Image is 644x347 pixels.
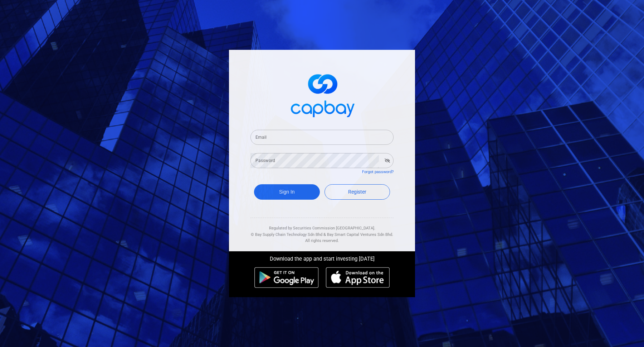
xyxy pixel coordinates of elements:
[224,251,420,263] div: Download the app and start investing [DATE]
[325,184,390,200] a: Register
[348,189,366,195] span: Register
[362,170,394,174] a: Forgot password?
[251,232,322,237] span: © Bay Supply Chain Technology Sdn Bhd
[254,184,320,200] button: Sign In
[327,232,393,237] span: Bay Smart Capital Ventures Sdn Bhd.
[254,267,319,288] img: android
[286,68,358,121] img: logo
[250,218,394,244] div: Regulated by Securities Commission [GEOGRAPHIC_DATA]. & All rights reserved.
[326,267,390,288] img: ios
